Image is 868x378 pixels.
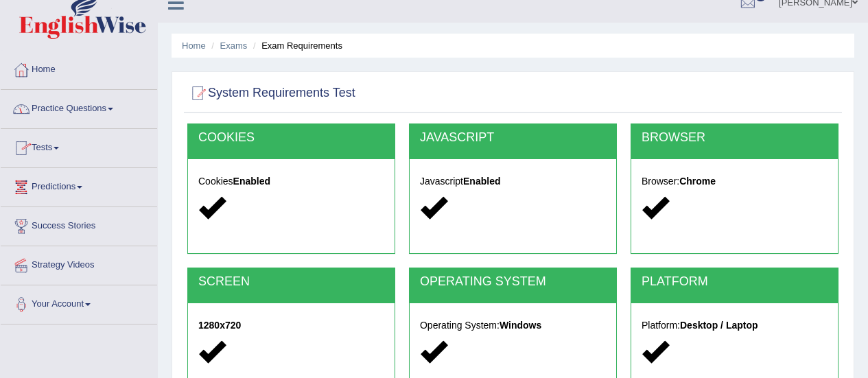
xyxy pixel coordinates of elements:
[182,40,206,51] a: Home
[220,40,248,51] a: Exams
[1,51,157,85] a: Home
[420,320,606,331] h5: Operating System:
[1,129,157,163] a: Tests
[198,320,241,331] strong: 1280x720
[500,320,541,331] strong: Windows
[250,39,342,52] li: Exam Requirements
[198,131,384,145] h2: COOKIES
[1,246,157,281] a: Strategy Videos
[680,320,758,331] strong: Desktop / Laptop
[463,176,500,187] strong: Enabled
[1,285,157,320] a: Your Account
[642,320,828,331] h5: Platform:
[198,275,384,289] h2: SCREEN
[642,275,828,289] h2: PLATFORM
[1,90,157,124] a: Practice Questions
[187,83,355,104] h2: System Requirements Test
[420,176,606,187] h5: Javascript
[1,207,157,241] a: Success Stories
[420,131,606,145] h2: JAVASCRIPT
[233,176,270,187] strong: Enabled
[679,176,716,187] strong: Chrome
[198,176,384,187] h5: Cookies
[642,131,828,145] h2: BROWSER
[420,275,606,289] h2: OPERATING SYSTEM
[642,176,828,187] h5: Browser:
[1,168,157,202] a: Predictions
